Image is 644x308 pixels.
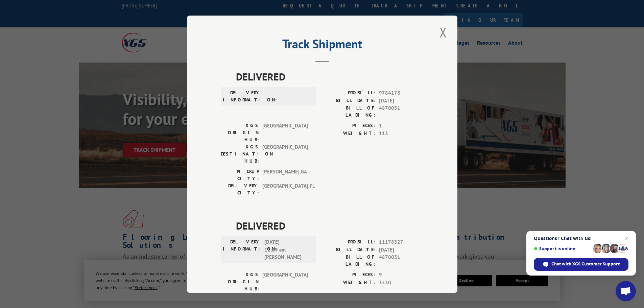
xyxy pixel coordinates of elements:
[221,182,259,196] label: DELIVERY CITY:
[223,89,261,103] label: DELIVERY INFORMATION:
[264,238,310,261] span: [DATE] 11:59 am [PERSON_NAME]
[322,129,376,137] label: WEIGHT:
[379,254,424,268] span: 4870031
[236,69,424,84] span: DELIVERED
[221,168,259,182] label: PICKUP CITY:
[221,39,424,52] h2: Track Shipment
[379,271,424,279] span: 9
[221,143,259,165] label: XGS DESTINATION HUB:
[322,271,376,279] label: PIECES:
[379,279,424,286] span: 3530
[322,238,376,246] label: PROBILL:
[322,104,376,119] label: BILL OF LADING:
[379,97,424,104] span: [DATE]
[223,238,261,261] label: DELIVERY INFORMATION:
[379,104,424,119] span: 4870031
[322,254,376,268] label: BILL OF LADING:
[534,258,628,271] span: Chat with XGS Customer Support
[534,236,628,241] span: Questions? Chat with us!
[262,122,308,143] span: [GEOGRAPHIC_DATA]
[379,238,424,246] span: 11178327
[534,246,591,251] span: Support is online
[262,143,308,165] span: [GEOGRAPHIC_DATA]
[551,261,620,267] span: Chat with XGS Customer Support
[322,97,376,104] label: BILL DATE:
[437,23,449,42] button: Close modal
[262,182,308,196] span: [GEOGRAPHIC_DATA] , FL
[379,89,424,97] span: 9784178
[236,218,424,233] span: DELIVERED
[322,122,376,130] label: PIECES:
[379,246,424,254] span: [DATE]
[262,271,308,292] span: [GEOGRAPHIC_DATA]
[322,246,376,254] label: BILL DATE:
[616,281,636,301] a: Open chat
[379,122,424,130] span: 1
[262,168,308,182] span: [PERSON_NAME] , GA
[379,129,424,137] span: 113
[221,122,259,143] label: XGS ORIGIN HUB:
[221,271,259,292] label: XGS ORIGIN HUB:
[322,89,376,97] label: PROBILL:
[322,279,376,286] label: WEIGHT:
